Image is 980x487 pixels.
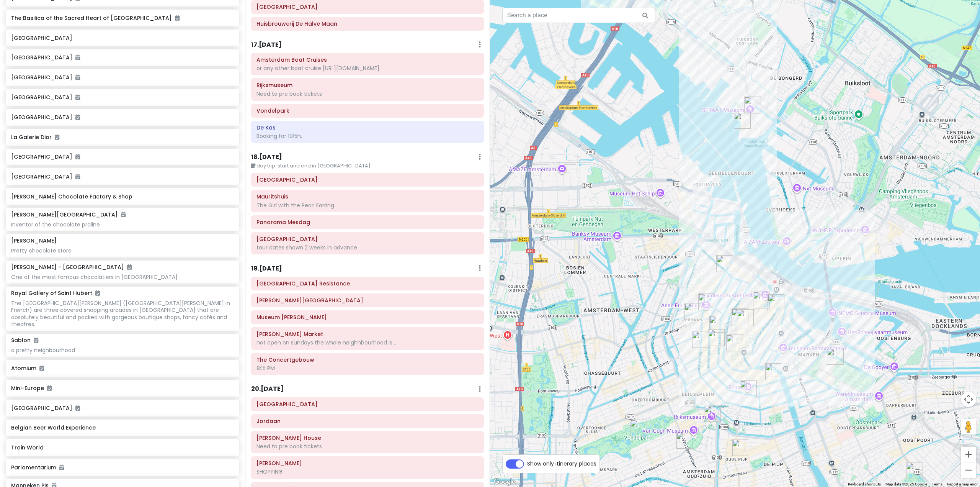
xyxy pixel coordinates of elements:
[691,433,697,439] div: Van Gogh Museum
[11,347,234,354] div: a pretty neighbourhood
[11,34,234,41] h6: [GEOGRAPHIC_DATA]
[732,308,748,325] div: Royal Palace Amsterdam
[11,173,234,180] h6: [GEOGRAPHIC_DATA]
[11,54,234,61] h6: [GEOGRAPHIC_DATA]
[256,244,479,251] div: tour dates shown 2 weeks in advance
[706,270,712,276] div: Luna
[11,247,234,254] div: Pretty chocolate store
[256,443,479,450] div: Need to pre book tickets
[55,134,59,140] i: Added to itinerary
[692,331,709,348] div: Houseboat Museum
[11,365,234,372] h6: Atomium
[256,468,479,475] div: SHOPPING
[11,153,234,160] h6: [GEOGRAPHIC_DATA]
[698,294,715,310] div: Anne Frank House
[75,115,80,120] i: Added to itinerary
[175,15,180,21] i: Added to itinerary
[734,112,751,129] div: Amsterdam Boat Cruises
[256,460,479,467] h6: Fabienne Chapot
[39,366,44,371] i: Added to itinerary
[75,95,80,100] i: Added to itinerary
[251,265,282,273] h6: 19 . [DATE]
[256,65,479,72] div: or any other boat cruise [URL][DOMAIN_NAME]..
[684,303,701,320] div: Jordaan
[256,176,479,183] h6: Royal Delft
[59,465,64,470] i: Added to itinerary
[11,94,234,101] h6: [GEOGRAPHIC_DATA]
[11,15,234,21] h6: The Basilica of the Sacred Heart of [GEOGRAPHIC_DATA]
[256,314,479,321] h6: Museum Van Loon
[11,114,234,121] h6: [GEOGRAPHIC_DATA]
[75,174,80,179] i: Added to itinerary
[256,107,479,114] h6: Vondelpark
[256,435,479,441] h6: Anne Frank House
[256,280,479,287] h6: Verzetsmuseum Amsterdam - Museum of WWII Resistance
[735,373,741,379] div: Secret Garden
[709,316,726,333] div: Fabienne Chapot
[256,56,479,63] h6: Amsterdam Boat Cruises
[726,335,743,351] div: Begijnhof
[676,432,693,449] div: The Concertgebouw
[885,482,927,486] span: Map data ©2025 Google
[961,419,976,435] button: Drag Pegman onto the map to open Street View
[75,154,80,159] i: Added to itinerary
[753,292,770,308] div: Damrak
[11,337,38,344] h6: Sablon
[11,274,234,280] div: One of the most famous chocolatiers in [GEOGRAPHIC_DATA]
[11,385,234,392] h6: Mini-Europe
[961,392,976,407] button: Map camera controls
[932,482,942,486] a: Terms (opens in new tab)
[906,462,923,479] div: De Kas
[95,290,100,296] i: Added to itinerary
[256,401,479,408] h6: Houseboat Museum
[708,329,725,346] div: Negen Straatjes
[765,363,782,380] div: Willet-Holthuysen Museum
[256,193,479,200] h6: Mauritshuis
[127,264,132,270] i: Added to itinerary
[502,8,655,23] input: Search a place
[251,385,284,393] h6: 20 . [DATE]
[11,237,57,244] h6: [PERSON_NAME]
[11,405,234,412] h6: [GEOGRAPHIC_DATA]
[11,424,234,431] h6: Belgian Beer World Experience
[256,418,479,425] h6: Jordaan
[848,482,881,487] button: Keyboard shortcuts
[75,405,80,411] i: Added to itinerary
[251,41,282,49] h6: 17 . [DATE]
[732,439,749,456] div: Albert Cuyp Market
[121,212,126,217] i: Added to itinerary
[256,202,479,209] div: The Girl with the Pearl Earring
[11,464,234,471] h6: Parlamentarium
[256,356,479,363] h6: The Concertgebouw
[11,74,234,81] h6: [GEOGRAPHIC_DATA]
[737,309,754,326] div: Dam Square
[256,219,479,226] h6: Panorama Mesdag
[961,447,976,462] button: Zoom in
[11,193,234,200] h6: [PERSON_NAME] Chocolate Factory & Shop
[256,331,479,338] h6: Albert Cuyp Market
[256,365,479,372] div: 8:15 PM
[47,385,52,391] i: Added to itinerary
[11,221,234,228] div: Inventor of the chocolate praline
[947,482,978,486] a: Report a map error
[256,3,479,10] h6: Minnewater Park
[704,405,721,422] div: Rijksmuseum
[11,444,234,451] h6: Train World
[256,20,479,27] h6: Huisbrouwerij De Halve Maan
[256,339,479,346] div: not open on sundays the whole neighhbourhood is ...
[492,477,517,487] img: Google
[256,133,479,139] div: Booking for 1915h.
[492,477,517,487] a: Click to see this area on Google Maps
[961,462,976,478] button: Zoom out
[527,459,596,468] span: Show only itinerary places
[707,393,714,399] div: The Pantry
[740,380,757,397] div: Museum Van Loon
[768,294,784,311] div: Ons' Lieve Heer op Solder (Our Lord in the Attic Museum)
[11,290,100,297] h6: Royal Gallery of Saint Hubert
[251,162,484,170] small: day trip. start and end in [GEOGRAPHIC_DATA]
[11,211,126,218] h6: [PERSON_NAME][GEOGRAPHIC_DATA]
[11,300,234,328] div: The [GEOGRAPHIC_DATA][PERSON_NAME] ([GEOGRAPHIC_DATA][PERSON_NAME] in French) are three covered s...
[251,153,282,161] h6: 18 . [DATE]
[256,82,479,89] h6: Rijksmuseum
[630,420,647,436] div: Vondelpark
